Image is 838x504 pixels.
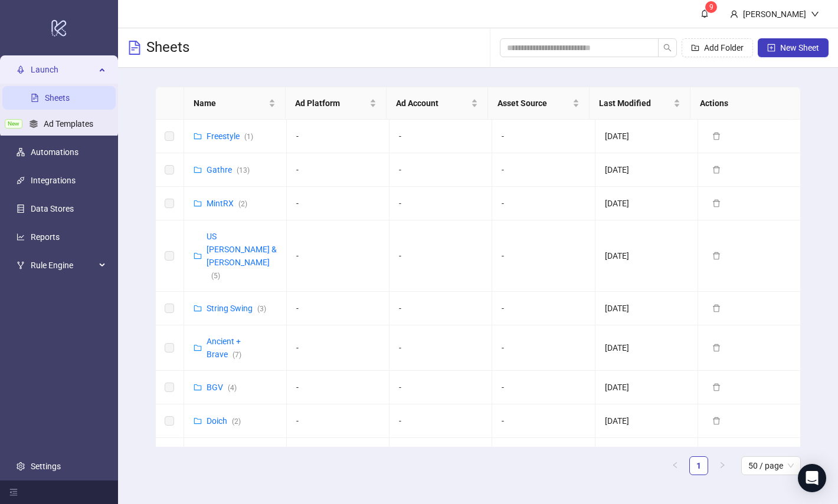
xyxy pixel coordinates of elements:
span: folder [194,166,202,174]
span: plus-square [767,44,775,52]
a: Ancient + Brave(7) [207,337,241,359]
th: Last Modified [590,87,691,120]
th: Name [184,87,286,120]
span: file-text [127,41,142,55]
th: Ad Platform [286,87,387,120]
li: Previous Page [666,456,685,475]
button: New Sheet [758,38,829,57]
td: - [492,187,595,220]
td: [DATE] [595,292,698,325]
span: folder [194,417,202,425]
span: folder [194,383,202,391]
td: - [492,153,595,187]
span: rocket [17,65,25,74]
span: folder [194,199,202,207]
a: MintRX(2) [207,199,247,208]
td: [DATE] [595,404,698,438]
td: - [492,404,595,438]
a: Ad Templates [44,119,93,129]
span: delete [712,304,721,312]
span: down [811,10,819,18]
span: delete [712,417,721,425]
td: [DATE] [595,371,698,404]
span: delete [712,344,721,352]
td: - [287,438,389,472]
span: ( 2 ) [232,417,241,426]
div: Open Intercom Messenger [798,464,826,492]
span: bell [700,9,709,18]
span: 9 [709,3,713,11]
td: - [287,404,389,438]
td: [DATE] [595,438,698,472]
li: Next Page [713,456,732,475]
a: Gathre(13) [207,165,250,174]
span: left [672,462,679,469]
span: ( 13 ) [237,166,250,174]
td: - [287,371,389,404]
th: Actions [690,87,792,120]
td: - [492,292,595,325]
span: search [663,44,672,52]
a: Doich(2) [207,416,241,426]
span: delete [712,132,721,140]
td: - [287,153,389,187]
td: - [287,120,389,153]
td: - [492,325,595,371]
a: Integrations [31,176,76,185]
td: [DATE] [595,120,698,153]
td: [DATE] [595,220,698,292]
td: - [287,292,389,325]
span: ( 4 ) [228,384,237,392]
div: Page Size [741,456,801,475]
td: - [389,292,492,325]
span: right [719,462,726,469]
span: ( 2 ) [238,200,247,208]
span: delete [712,166,721,174]
a: BGV(4) [207,383,237,392]
span: ( 7 ) [233,351,241,359]
span: user [730,10,738,18]
span: folder-add [691,44,699,52]
td: - [287,325,389,371]
td: - [492,220,595,292]
span: Add Folder [704,43,744,52]
span: fork [17,261,25,269]
span: Last Modified [599,97,672,110]
sup: 9 [705,1,717,13]
td: [DATE] [595,153,698,187]
a: Sheets [45,93,70,103]
td: - [389,220,492,292]
td: - [492,120,595,153]
span: folder [194,132,202,140]
span: 50 / page [748,457,794,475]
span: folder [194,304,202,312]
span: Ad Platform [295,97,368,110]
a: Reports [31,232,60,242]
th: Asset Source [488,87,590,120]
td: [DATE] [595,187,698,220]
td: [DATE] [595,325,698,371]
a: String Swing(3) [207,304,266,313]
span: menu-fold [9,488,18,496]
a: Freestyle(1) [207,131,253,141]
span: Rule Engine [31,253,96,277]
td: - [389,187,492,220]
th: Ad Account [387,87,488,120]
a: Automations [31,147,78,157]
a: Settings [31,462,61,471]
span: Launch [31,58,96,81]
span: Asset Source [497,97,570,110]
span: ( 5 ) [211,272,220,280]
td: - [287,220,389,292]
td: - [287,187,389,220]
span: delete [712,252,721,260]
span: folder [194,252,202,260]
span: delete [712,199,721,207]
td: - [389,120,492,153]
button: Add Folder [682,38,753,57]
td: - [389,325,492,371]
span: ( 1 ) [244,133,253,141]
span: Ad Account [396,97,469,110]
td: - [389,153,492,187]
div: [PERSON_NAME] [738,8,811,21]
